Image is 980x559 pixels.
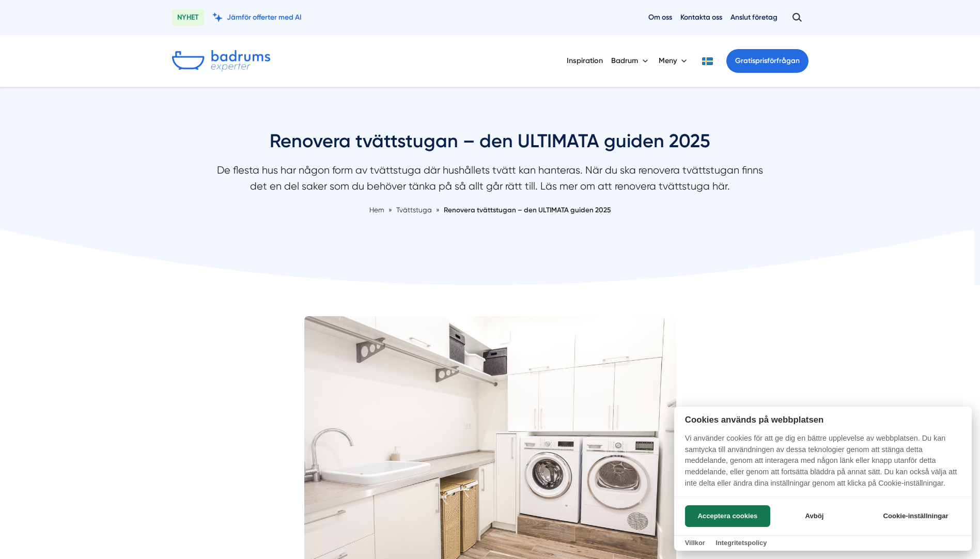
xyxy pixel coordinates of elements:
button: Acceptera cookies [685,505,770,527]
button: Avböj [773,505,855,527]
p: Vi använder cookies för att ge dig en bättre upplevelse av webbplatsen. Du kan samtycka till anvä... [674,433,972,496]
h2: Cookies används på webbplatsen [674,415,972,425]
button: Cookie-inställningar [870,505,961,527]
a: Integritetspolicy [715,539,767,547]
a: Villkor [685,539,705,547]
